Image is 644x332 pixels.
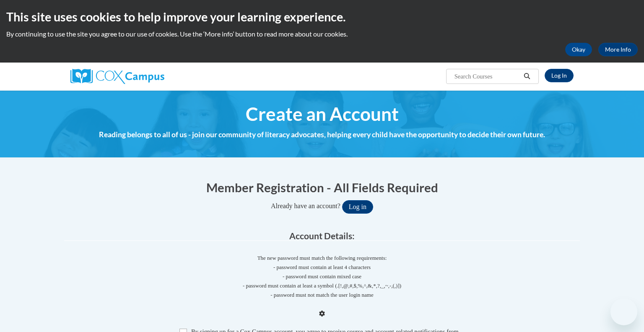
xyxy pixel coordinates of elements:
[64,263,580,300] span: - password must contain at least 4 characters - password must contain mixed case - password must ...
[565,43,592,56] button: Okay
[70,69,164,84] img: Cox Campus
[246,103,399,125] span: Create an Account
[610,298,637,325] iframe: Button to launch messaging window
[64,179,580,196] h1: Member Registration - All Fields Required
[6,8,638,25] h2: This site uses cookies to help improve your learning experience.
[545,69,574,82] a: Log In
[454,71,521,81] input: Search Courses
[342,200,373,214] button: Log in
[521,71,533,81] button: Search
[64,129,580,140] h4: Reading belongs to all of us - join our community of literacy advocates, helping every child have...
[271,202,340,209] span: Already have an account?
[289,230,355,241] span: Account Details:
[598,43,638,56] a: More Info
[257,255,387,261] span: The new password must match the following requirements:
[6,29,638,39] p: By continuing to use the site you agree to our use of cookies. Use the ‘More info’ button to read...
